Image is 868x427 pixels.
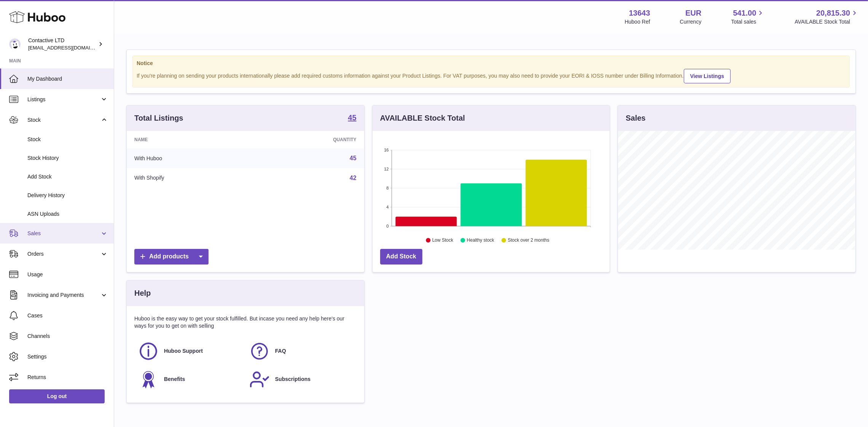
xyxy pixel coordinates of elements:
[164,376,185,383] span: Benefits
[134,249,209,264] a: Add products
[27,136,108,143] span: Stock
[27,271,108,278] span: Usage
[137,68,846,83] div: If you're planning on sending your products internationally please add required customs informati...
[9,389,105,403] a: Log out
[386,205,389,209] text: 4
[795,8,859,25] a: 20,815.30 AVAILABLE Stock Total
[127,168,255,188] td: With Shopify
[27,333,108,340] span: Channels
[380,249,422,264] a: Add Stock
[731,8,765,25] a: 541.00 Total sales
[134,288,151,298] h3: Help
[384,167,389,171] text: 12
[27,116,100,124] span: Stock
[275,376,311,383] span: Subscriptions
[27,353,108,360] span: Settings
[9,38,21,50] img: soul@SOWLhome.com
[625,18,650,25] div: Huboo Ref
[386,186,389,190] text: 8
[27,292,100,299] span: Invoicing and Payments
[127,148,255,168] td: With Huboo
[134,113,183,123] h3: Total Listings
[386,224,389,228] text: 0
[432,238,454,243] text: Low Stock
[27,250,100,258] span: Orders
[138,341,242,362] a: Huboo Support
[249,369,353,390] a: Subscriptions
[164,347,203,355] span: Huboo Support
[275,347,286,355] span: FAQ
[731,18,765,25] span: Total sales
[348,114,356,121] strong: 45
[134,315,357,330] p: Huboo is the easy way to get your stock fulfilled. But incase you need any help here's our ways f...
[138,369,242,390] a: Benefits
[348,114,356,123] a: 45
[127,131,255,148] th: Name
[27,374,108,381] span: Returns
[27,192,108,199] span: Delivery History
[350,175,357,181] a: 42
[467,238,495,243] text: Healthy stock
[629,8,650,18] strong: 13643
[384,148,389,152] text: 16
[27,155,108,162] span: Stock History
[249,341,353,362] a: FAQ
[27,210,108,218] span: ASN Uploads
[733,8,756,18] span: 541.00
[28,37,97,51] div: Contactive LTD
[27,75,108,83] span: My Dashboard
[680,18,702,25] div: Currency
[27,230,100,237] span: Sales
[27,312,108,319] span: Cases
[816,8,850,18] span: 20,815.30
[685,8,701,18] strong: EUR
[684,69,731,83] a: View Listings
[27,96,100,103] span: Listings
[137,60,846,67] strong: Notice
[27,173,108,180] span: Add Stock
[380,113,465,123] h3: AVAILABLE Stock Total
[28,45,112,51] span: [EMAIL_ADDRESS][DOMAIN_NAME]
[795,18,859,25] span: AVAILABLE Stock Total
[255,131,364,148] th: Quantity
[350,155,357,161] a: 45
[508,238,549,243] text: Stock over 2 months
[626,113,645,123] h3: Sales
